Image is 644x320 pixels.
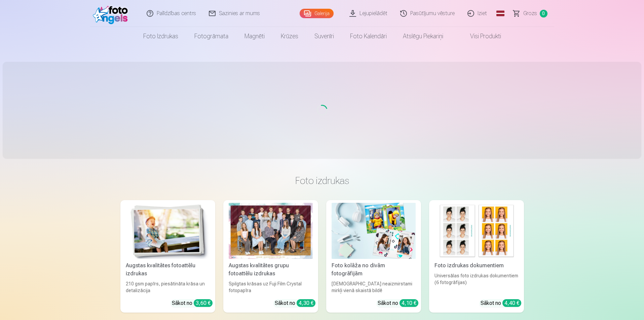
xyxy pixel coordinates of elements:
[432,262,521,270] div: Foto izdrukas dokumentiem
[123,262,213,278] div: Augstas kvalitātes fotoattēlu izdrukas
[332,203,416,259] img: Foto kolāža no divām fotogrāfijām
[540,10,547,17] span: 0
[329,262,418,278] div: Foto kolāža no divām fotogrāfijām
[226,280,315,294] div: Spilgtas krāsas uz Fuji Film Crystal fotopapīra
[172,299,213,307] div: Sākot no
[120,200,215,313] a: Augstas kvalitātes fotoattēlu izdrukasAugstas kvalitātes fotoattēlu izdrukas210 gsm papīrs, piesā...
[300,9,334,18] a: Galerija
[502,299,521,307] div: 4,40 €
[342,27,395,46] a: Foto kalendāri
[434,203,519,259] img: Foto izdrukas dokumentiem
[186,27,236,46] a: Fotogrāmata
[451,27,509,46] a: Visi produkti
[297,299,315,307] div: 4,30 €
[93,3,131,24] img: /fa1
[400,299,418,307] div: 4,10 €
[395,27,451,46] a: Atslēgu piekariņi
[523,9,537,17] span: Grozs
[135,27,186,46] a: Foto izdrukas
[194,299,213,307] div: 3,60 €
[226,262,315,278] div: Augstas kvalitātes grupu fotoattēlu izdrukas
[275,299,315,307] div: Sākot no
[273,27,306,46] a: Krūzes
[429,200,524,313] a: Foto izdrukas dokumentiemFoto izdrukas dokumentiemUniversālas foto izdrukas dokumentiem (6 fotogr...
[329,280,418,294] div: [DEMOGRAPHIC_DATA] neaizmirstami mirkļi vienā skaistā bildē
[123,280,213,294] div: 210 gsm papīrs, piesātināta krāsa un detalizācija
[432,272,521,294] div: Universālas foto izdrukas dokumentiem (6 fotogrāfijas)
[223,200,318,313] a: Augstas kvalitātes grupu fotoattēlu izdrukasSpilgtas krāsas uz Fuji Film Crystal fotopapīraSākot ...
[126,203,210,259] img: Augstas kvalitātes fotoattēlu izdrukas
[326,200,421,313] a: Foto kolāža no divām fotogrāfijāmFoto kolāža no divām fotogrāfijām[DEMOGRAPHIC_DATA] neaizmirstam...
[306,27,342,46] a: Suvenīri
[236,27,273,46] a: Magnēti
[481,299,521,307] div: Sākot no
[378,299,418,307] div: Sākot no
[126,175,519,187] h3: Foto izdrukas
